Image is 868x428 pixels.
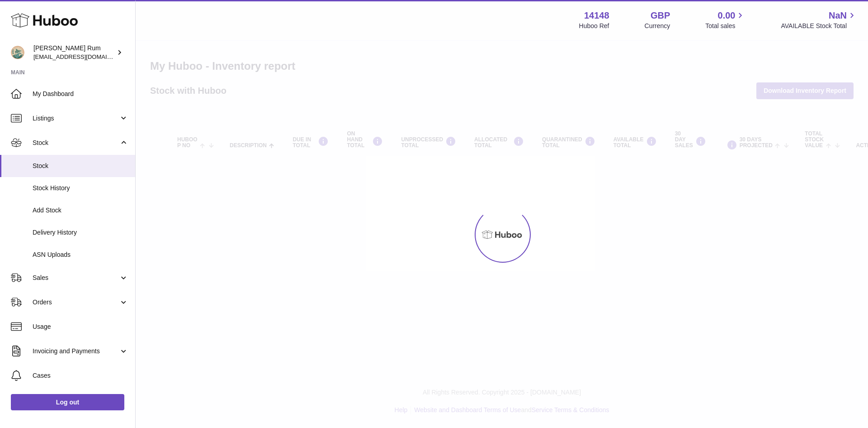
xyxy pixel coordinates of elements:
[829,10,847,22] span: NaN
[11,394,124,410] a: Log out
[645,22,670,30] div: Currency
[33,53,133,60] span: [EMAIL_ADDRESS][DOMAIN_NAME]
[33,298,119,307] span: Orders
[33,206,128,215] span: Add Stock
[33,162,128,170] span: Stock
[33,90,128,98] span: My Dashboard
[584,10,609,22] strong: 14148
[33,250,128,259] span: ASN Uploads
[33,44,115,61] div: [PERSON_NAME] Rum
[11,46,24,59] img: mail@bartirum.wales
[33,139,119,147] span: Stock
[33,228,128,237] span: Delivery History
[781,10,857,30] a: NaN AVAILABLE Stock Total
[781,22,857,30] span: AVAILABLE Stock Total
[579,22,609,30] div: Huboo Ref
[705,22,745,30] span: Total sales
[651,10,670,22] strong: GBP
[33,371,128,380] span: Cases
[33,347,119,356] span: Invoicing and Payments
[718,10,736,22] span: 0.00
[33,184,128,192] span: Stock History
[33,322,128,331] span: Usage
[33,114,119,123] span: Listings
[33,274,119,282] span: Sales
[705,10,745,30] a: 0.00 Total sales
